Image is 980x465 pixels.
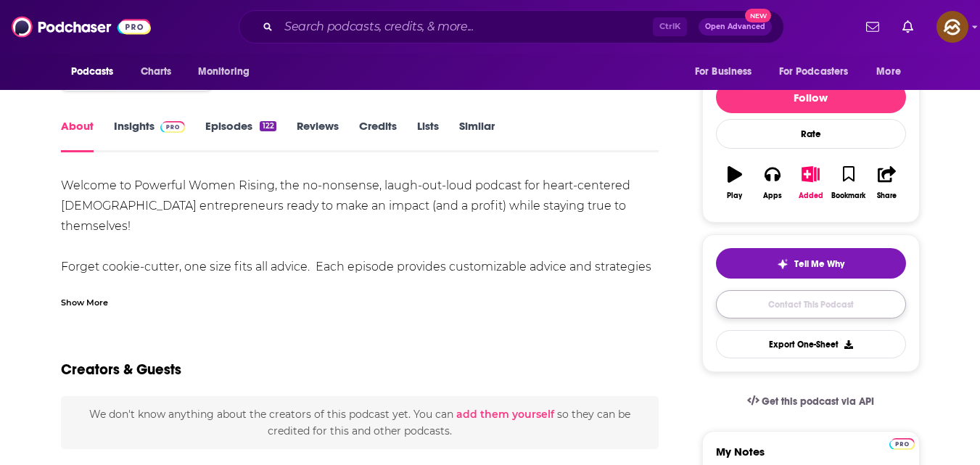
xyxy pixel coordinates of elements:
[456,408,554,420] button: add them yourself
[889,436,915,450] a: Pro website
[716,248,906,279] button: tell me why sparkleTell Me Why
[417,119,439,152] a: Lists
[830,157,868,209] button: Bookmark
[89,408,630,437] span: We don't know anything about the creators of this podcast yet . You can so they can be credited f...
[754,157,791,209] button: Apps
[745,9,771,22] span: New
[297,119,339,152] a: Reviews
[685,58,770,86] button: open menu
[279,15,653,38] input: Search podcasts, credits, & more...
[860,15,885,39] a: Show notifications dropdown
[727,192,742,200] div: Play
[831,192,865,200] div: Bookmark
[459,119,495,152] a: Similar
[716,290,906,318] a: Contact This Podcast
[716,119,906,149] div: Rate
[866,58,919,86] button: open menu
[653,17,687,36] span: Ctrl K
[205,119,276,152] a: Episodes122
[61,361,181,379] h2: Creators & Guests
[699,18,772,36] button: Open AdvancedNew
[114,119,186,152] a: InsightsPodchaser Pro
[12,13,151,41] img: Podchaser - Follow, Share and Rate Podcasts
[239,10,784,44] div: Search podcasts, credits, & more...
[716,157,754,209] button: Play
[716,330,906,358] button: Export One-Sheet
[936,11,968,43] button: Show profile menu
[716,81,906,113] button: Follow
[160,121,186,133] img: Podchaser Pro
[876,62,901,82] span: More
[777,258,788,270] img: tell me why sparkle
[695,62,752,82] span: For Business
[936,11,968,43] span: Logged in as hey85204
[889,438,915,450] img: Podchaser Pro
[794,258,844,270] span: Tell Me Why
[763,192,782,200] div: Apps
[868,157,905,209] button: Share
[897,15,919,39] a: Show notifications dropdown
[260,121,276,131] div: 122
[141,62,172,82] span: Charts
[736,384,886,419] a: Get this podcast via API
[791,157,829,209] button: Added
[61,119,94,152] a: About
[762,395,874,408] span: Get this podcast via API
[131,58,181,86] a: Charts
[770,58,870,86] button: open menu
[61,58,133,86] button: open menu
[359,119,397,152] a: Credits
[779,62,849,82] span: For Podcasters
[188,58,268,86] button: open menu
[198,62,250,82] span: Monitoring
[705,23,765,30] span: Open Advanced
[61,176,659,419] div: Welcome to Powerful Women Rising, the no-nonsense, laugh-out-loud podcast for heart-centered [DEM...
[71,62,114,82] span: Podcasts
[877,192,897,200] div: Share
[799,192,823,200] div: Added
[936,11,968,43] img: User Profile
